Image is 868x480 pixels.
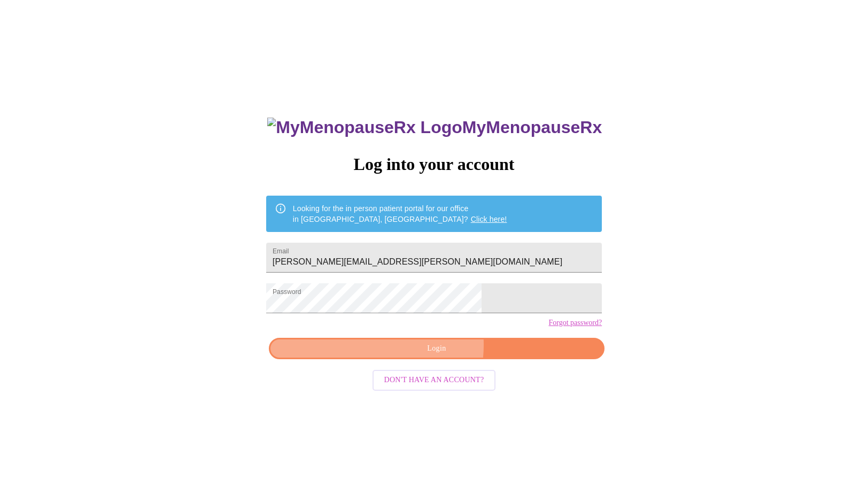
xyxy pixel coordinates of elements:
[373,370,496,391] button: Don't have an account?
[267,118,602,137] h3: MyMenopauseRx
[370,375,499,384] a: Don't have an account?
[548,319,602,327] a: Forgot password?
[266,154,602,174] h3: Log into your account
[293,199,507,229] div: Looking for the in person patient portal for our office in [GEOGRAPHIC_DATA], [GEOGRAPHIC_DATA]?
[384,374,484,387] span: Don't have an account?
[471,215,507,223] a: Click here!
[269,338,604,360] button: Login
[267,118,462,137] img: MyMenopauseRx Logo
[281,342,592,355] span: Login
